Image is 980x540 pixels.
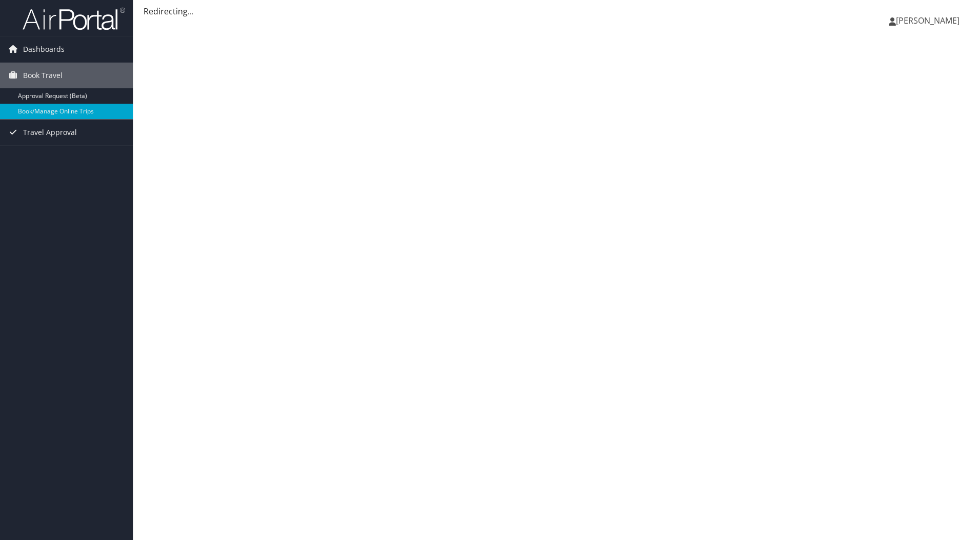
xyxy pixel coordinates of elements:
[23,36,65,62] span: Dashboards
[889,5,970,36] a: [PERSON_NAME]
[23,63,63,88] span: Book Travel
[23,120,77,145] span: Travel Approval
[23,7,125,31] img: airportal-logo.png
[144,5,970,17] div: Redirecting...
[896,15,959,26] span: [PERSON_NAME]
